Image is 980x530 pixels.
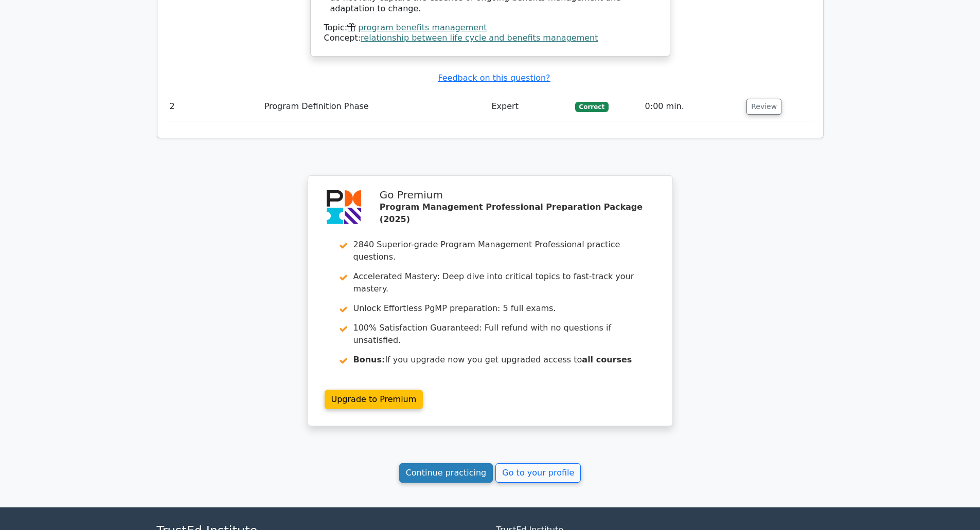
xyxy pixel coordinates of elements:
td: 2 [166,92,260,121]
a: program benefits management [358,23,487,32]
a: Go to your profile [495,463,581,483]
td: Expert [488,92,571,121]
a: Continue practicing [399,463,493,483]
button: Review [746,99,781,115]
a: Feedback on this question? [438,73,550,83]
td: 0:00 min. [641,92,743,121]
div: Topic: [324,23,656,33]
a: Upgrade to Premium [325,390,423,409]
td: Program Definition Phase [260,92,488,121]
a: relationship between life cycle and benefits management [361,33,598,43]
div: Concept: [324,33,656,44]
span: Correct [575,102,609,112]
